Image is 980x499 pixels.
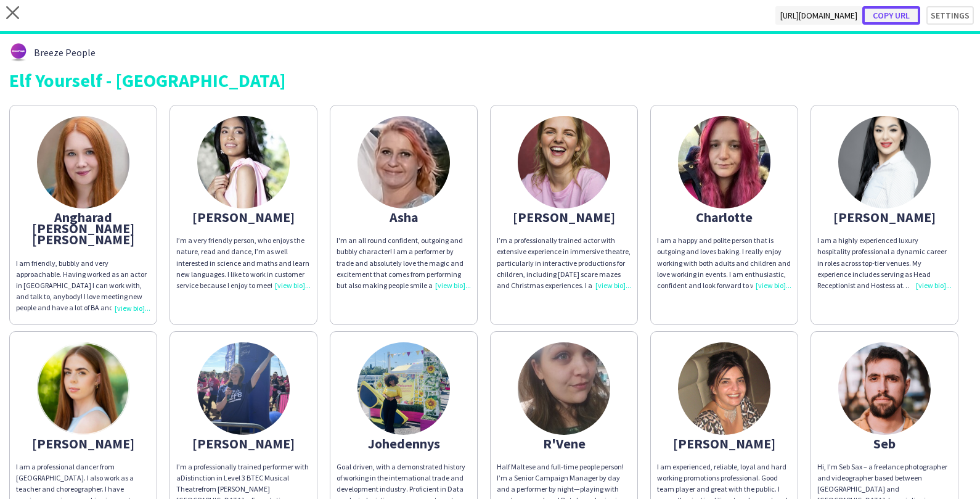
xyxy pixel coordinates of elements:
[657,212,791,223] div: Charlotte
[497,212,631,223] div: [PERSON_NAME]
[34,47,96,58] span: Breeze People
[16,212,150,245] div: Angharad [PERSON_NAME] [PERSON_NAME]
[817,236,949,469] span: I am a highly experienced luxury hospitality professional a dynamic career in roles across top-ti...
[817,212,952,223] div: [PERSON_NAME]
[9,71,971,89] div: Elf Yourself - [GEOGRAPHIC_DATA]
[497,236,631,335] span: I’m a professionally trained actor with extensive experience in immersive theatre, particularly i...
[817,438,952,449] div: Seb
[775,6,862,25] span: [URL][DOMAIN_NAME]
[838,116,931,208] img: thumb-2d2d4123-96e3-46e7-ae0a-03e7943293a6.jpg
[678,116,770,208] img: thumb-6363863ba7c07.jpeg
[357,342,450,435] img: thumb-8b32abf7-0959-4916-a41d-bcf71260097f.jpg
[176,473,289,493] span: Distinction in Level 3 BTEC Musical Theatre
[197,342,290,435] img: thumb-1e6f9935-2e9d-4417-afc0-ee238f4cee5b.png
[197,116,290,208] img: thumb-6754a2b876ef3.jpeg
[518,116,610,208] img: thumb-639c932141bcc.jpeg
[16,438,150,449] div: [PERSON_NAME]
[9,43,28,62] img: thumb-62876bd588459.png
[337,236,471,413] span: I'm an all round confident, outgoing and bubbly character! I am a performer by trade and absolute...
[37,116,129,208] img: thumb-5e4b1c2dcaf80.jpg
[838,342,931,435] img: thumb-c5d20354-726b-45bd-92cd-7f391f387c96.jpg
[337,438,471,449] div: Johedennys
[357,116,450,208] img: thumb-65a14ba83d1ac.jpeg
[37,342,129,435] img: thumb-65e9f02685e1b.png
[176,235,311,291] div: I’m a very friendly person, who enjoys the nature, read and dance, I’m as well interested in scie...
[926,6,974,25] button: Settings
[678,342,770,435] img: thumb-16698985276388a11f1f1e6.jpg
[337,212,471,223] div: Asha
[518,342,610,435] img: thumb-65565a6b8833b.jpg
[176,438,311,449] div: [PERSON_NAME]
[862,6,920,25] button: Copy url
[657,438,791,449] div: [PERSON_NAME]
[497,438,631,449] div: R'Vene
[176,212,311,223] div: [PERSON_NAME]
[16,258,150,314] div: I am friendly, bubbly and very approachable. Having worked as an actor in [GEOGRAPHIC_DATA] I can...
[657,236,791,301] span: I am a happy and polite person that is outgoing and loves baking. I really enjoy working with bot...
